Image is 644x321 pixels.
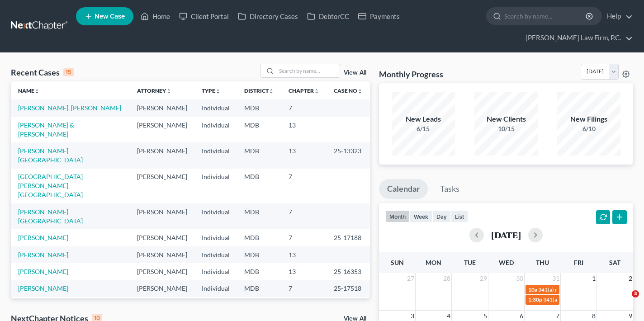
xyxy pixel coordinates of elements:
[521,30,633,46] a: [PERSON_NAME] Law Firm, P.C.
[18,268,68,275] a: [PERSON_NAME]
[233,8,303,24] a: Directory Cases
[504,8,587,24] input: Search by name...
[491,230,521,240] h2: [DATE]
[194,229,237,246] td: Individual
[474,124,538,133] div: 10/15
[130,203,194,229] td: [PERSON_NAME]
[130,229,194,246] td: [PERSON_NAME]
[281,229,327,246] td: 7
[130,246,194,263] td: [PERSON_NAME]
[130,142,194,168] td: [PERSON_NAME]
[130,280,194,297] td: [PERSON_NAME]
[385,210,410,222] button: month
[18,87,40,94] a: Nameunfold_more
[327,142,370,168] td: 25-13323
[237,229,281,246] td: MDB
[130,117,194,142] td: [PERSON_NAME]
[632,290,639,297] span: 3
[528,286,537,293] span: 10a
[237,203,281,229] td: MDB
[609,259,620,266] span: Sat
[237,117,281,142] td: MDB
[451,210,468,222] button: list
[327,280,370,297] td: 25-17518
[244,87,274,94] a: Districtunfold_more
[334,87,363,94] a: Case Nounfold_more
[289,87,319,94] a: Chapterunfold_more
[281,203,327,229] td: 7
[18,173,83,198] a: [GEOGRAPHIC_DATA][PERSON_NAME][GEOGRAPHIC_DATA]
[354,8,404,24] a: Payments
[391,259,404,266] span: Sun
[426,259,441,266] span: Mon
[499,259,514,266] span: Wed
[314,89,319,94] i: unfold_more
[95,13,125,20] span: New Case
[194,117,237,142] td: Individual
[276,64,340,77] input: Search by name...
[281,246,327,263] td: 13
[136,8,175,24] a: Home
[130,263,194,280] td: [PERSON_NAME]
[379,179,428,199] a: Calendar
[574,259,583,266] span: Fri
[432,210,451,222] button: day
[392,114,455,124] div: New Leads
[130,169,194,203] td: [PERSON_NAME]
[63,68,74,76] div: 15
[18,208,83,225] a: [PERSON_NAME][GEOGRAPHIC_DATA]
[194,297,237,314] td: Individual
[18,251,68,259] a: [PERSON_NAME]
[130,99,194,116] td: [PERSON_NAME]
[281,297,327,314] td: 13
[269,89,274,94] i: unfold_more
[528,296,542,303] span: 1:30p
[591,273,597,284] span: 1
[281,142,327,168] td: 13
[327,229,370,246] td: 25-17188
[327,297,370,314] td: 25-16354
[237,246,281,263] td: MDB
[281,280,327,297] td: 7
[557,114,620,124] div: New Filings
[344,70,366,76] a: View All
[194,280,237,297] td: Individual
[18,234,68,241] a: [PERSON_NAME]
[175,8,233,24] a: Client Portal
[18,121,74,138] a: [PERSON_NAME] & [PERSON_NAME]
[18,147,83,164] a: [PERSON_NAME][GEOGRAPHIC_DATA]
[281,117,327,142] td: 13
[237,169,281,203] td: MDB
[536,259,549,266] span: Thu
[194,169,237,203] td: Individual
[557,124,620,133] div: 6/10
[237,280,281,297] td: MDB
[202,87,221,94] a: Typeunfold_more
[11,67,74,78] div: Recent Cases
[479,273,488,284] span: 29
[194,263,237,280] td: Individual
[628,273,633,284] span: 2
[237,297,281,314] td: MDB
[410,210,432,222] button: week
[357,89,363,94] i: unfold_more
[137,87,171,94] a: Attorneyunfold_more
[215,89,221,94] i: unfold_more
[194,203,237,229] td: Individual
[464,259,476,266] span: Tue
[327,263,370,280] td: 25-16353
[281,169,327,203] td: 7
[303,8,354,24] a: DebtorCC
[166,89,171,94] i: unfold_more
[392,124,455,133] div: 6/15
[237,99,281,116] td: MDB
[194,99,237,116] td: Individual
[281,263,327,280] td: 13
[194,142,237,168] td: Individual
[18,104,121,112] a: [PERSON_NAME], [PERSON_NAME]
[551,273,560,284] span: 31
[379,69,443,80] h3: Monthly Progress
[432,179,468,199] a: Tasks
[613,290,635,312] iframe: Intercom live chat
[237,142,281,168] td: MDB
